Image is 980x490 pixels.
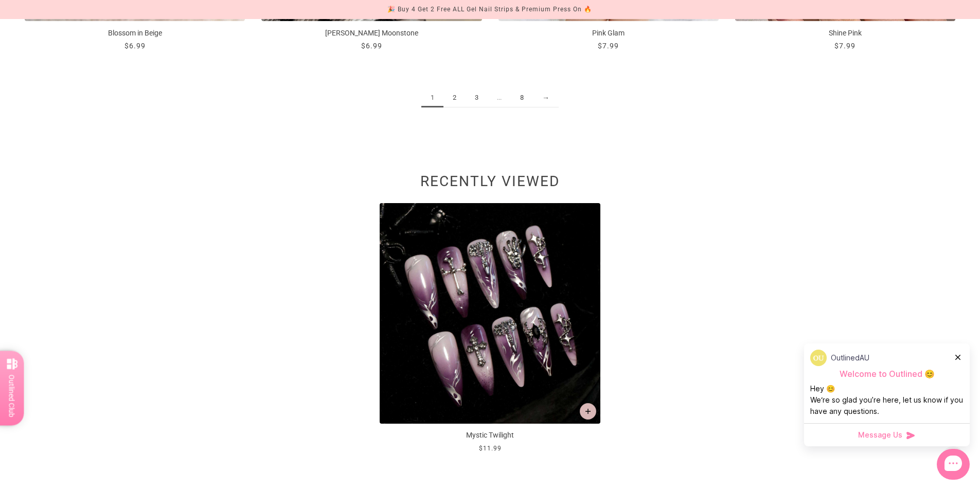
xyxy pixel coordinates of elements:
[735,28,955,39] p: Shine Pink
[380,430,600,441] p: Mystic Twilight
[25,178,955,190] h2: Recently viewed
[810,350,827,366] img: data:image/png;base64,iVBORw0KGgoAAAANSUhEUgAAACQAAAAkCAYAAADhAJiYAAACJklEQVR4AexUO28TQRice/mFQxI...
[479,445,502,452] span: $11.99
[466,88,488,107] a: 3
[361,42,382,50] span: $6.99
[580,403,596,420] button: Add to cart
[380,203,600,453] a: Add to cart Mystic Twilight $11.99
[387,4,592,15] div: 🎉 Buy 4 Get 2 Free ALL Gel Nail Strips & Premium Press On 🔥
[261,28,482,39] p: [PERSON_NAME] Moonstone
[834,42,856,50] span: $7.99
[421,88,443,107] span: 1
[533,88,559,107] a: →
[810,383,964,417] div: Hey 😊 We‘re so glad you’re here, let us know if you have any questions.
[124,42,146,50] span: $6.99
[443,88,466,107] a: 2
[831,352,869,364] p: OutlinedAU
[810,369,964,379] p: Welcome to Outlined 😊
[598,42,619,50] span: $7.99
[498,28,719,39] p: Pink Glam
[511,88,533,107] a: 8
[25,28,245,39] p: Blossom in Beige
[858,430,902,440] span: Message Us
[488,88,511,107] span: ...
